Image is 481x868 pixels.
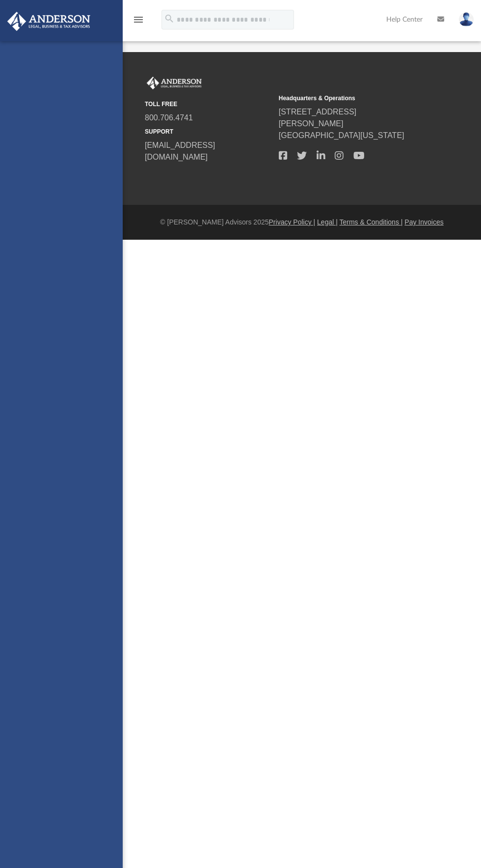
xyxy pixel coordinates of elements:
img: Anderson Advisors Platinum Portal [145,77,204,89]
small: SUPPORT [145,127,272,136]
a: menu [133,19,144,26]
a: Terms & Conditions | [340,218,403,226]
i: menu [133,14,144,26]
a: Pay Invoices [404,218,443,226]
a: [EMAIL_ADDRESS][DOMAIN_NAME] [145,141,215,161]
a: [GEOGRAPHIC_DATA][US_STATE] [279,131,404,140]
div: © [PERSON_NAME] Advisors 2025 [123,217,481,227]
small: TOLL FREE [145,100,272,109]
img: User Pic [459,12,474,27]
a: 800.706.4741 [145,113,193,122]
i: search [164,13,175,24]
a: Privacy Policy | [269,218,316,226]
a: Legal | [317,218,338,226]
small: Headquarters & Operations [279,94,406,103]
img: Anderson Advisors Platinum Portal [4,12,93,31]
a: [STREET_ADDRESS][PERSON_NAME] [279,108,356,128]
